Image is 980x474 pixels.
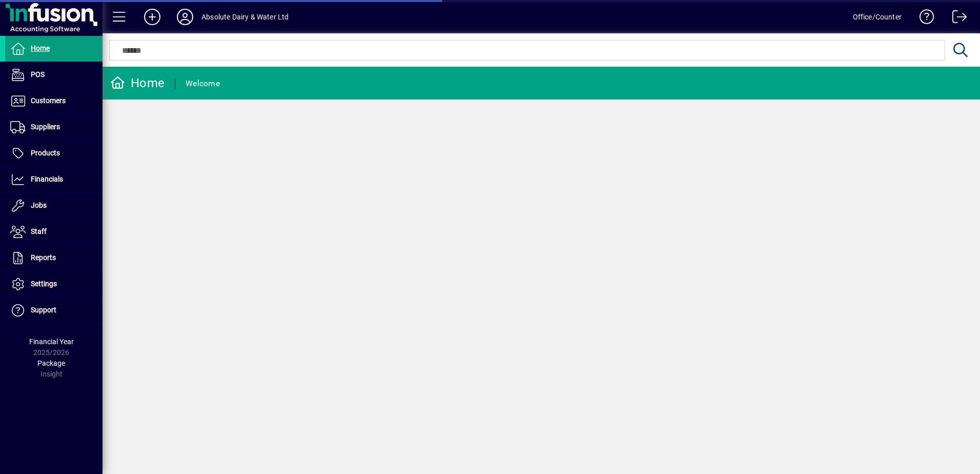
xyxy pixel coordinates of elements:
[31,201,47,209] span: Jobs
[945,2,967,35] a: Logout
[186,75,220,92] div: Welcome
[37,359,65,367] span: Package
[912,2,934,35] a: Knowledge Base
[31,280,57,288] span: Settings
[5,62,103,88] a: POS
[31,70,45,78] span: POS
[5,219,103,245] a: Staff
[31,175,63,183] span: Financials
[31,123,60,131] span: Suppliers
[5,141,103,166] a: Products
[31,227,47,235] span: Staff
[853,9,902,25] div: Office/Counter
[5,245,103,271] a: Reports
[5,193,103,219] a: Jobs
[29,338,74,346] span: Financial Year
[5,271,103,297] a: Settings
[5,298,103,323] a: Support
[136,8,169,26] button: Add
[5,114,103,140] a: Suppliers
[31,306,56,314] span: Support
[201,9,289,25] div: Absolute Dairy & Water Ltd
[31,253,56,262] span: Reports
[110,75,165,91] div: Home
[31,96,66,105] span: Customers
[31,44,50,52] span: Home
[5,88,103,114] a: Customers
[31,149,60,157] span: Products
[5,167,103,192] a: Financials
[169,8,201,26] button: Profile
